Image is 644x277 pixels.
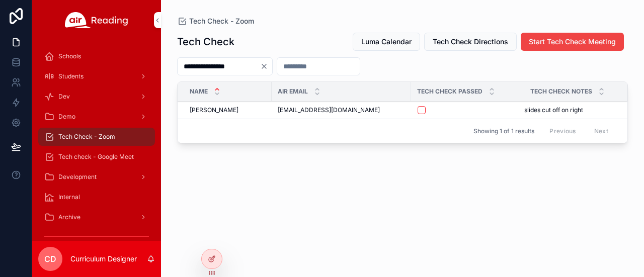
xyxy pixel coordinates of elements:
[473,127,534,135] span: Showing 1 of 1 results
[58,153,134,161] span: Tech check - Google Meet
[278,106,405,114] a: [EMAIL_ADDRESS][DOMAIN_NAME]
[524,106,583,114] span: slides cut off on right
[278,87,308,96] span: Air Email
[38,67,155,85] a: Students
[424,33,517,51] button: Tech Check Directions
[44,253,56,265] span: CD
[38,168,155,186] a: Development
[260,62,272,70] button: Clear
[58,193,80,201] span: Internal
[58,133,115,141] span: Tech Check - Zoom
[530,87,592,96] span: Tech Check Notes
[278,106,380,114] span: [EMAIL_ADDRESS][DOMAIN_NAME]
[177,16,254,26] a: Tech Check - Zoom
[38,108,155,126] a: Demo
[521,33,624,51] button: Start Tech Check Meeting
[38,87,155,106] a: Dev
[58,173,97,181] span: Development
[58,72,84,80] span: Students
[38,47,155,65] a: Schools
[189,16,254,26] span: Tech Check - Zoom
[32,40,161,241] div: scrollable content
[58,213,80,221] span: Archive
[58,113,75,121] span: Demo
[38,188,155,206] a: Internal
[353,33,420,51] button: Luma Calendar
[58,93,70,101] span: Dev
[433,37,508,47] span: Tech Check Directions
[38,208,155,226] a: Archive
[38,128,155,146] a: Tech Check - Zoom
[417,87,482,96] span: Tech Check Passed
[65,12,128,28] img: App logo
[524,106,615,114] a: slides cut off on right
[361,37,412,47] span: Luma Calendar
[190,106,238,114] span: [PERSON_NAME]
[58,52,81,60] span: Schools
[529,37,616,47] span: Start Tech Check Meeting
[190,106,266,114] a: [PERSON_NAME]
[38,148,155,166] a: Tech check - Google Meet
[190,87,208,96] span: Name
[177,35,234,49] h1: Tech Check
[70,254,137,264] p: Curriculum Designer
